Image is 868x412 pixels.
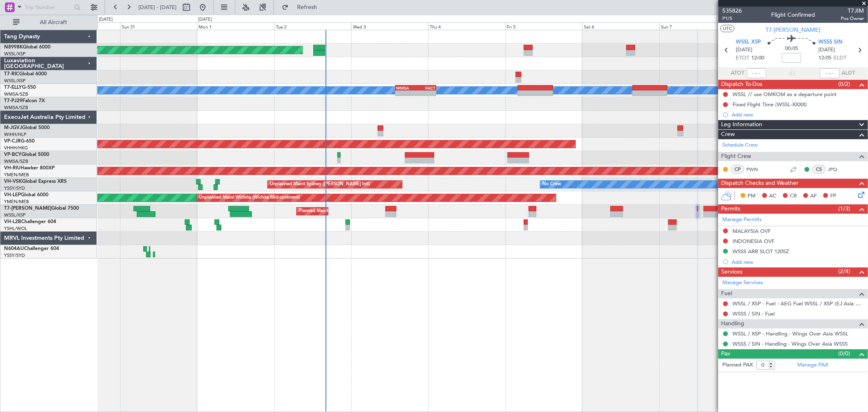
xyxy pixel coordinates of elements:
[722,141,758,149] a: Schedule Crew
[841,15,864,22] span: Pos Owner
[818,38,842,46] span: WSSS SIN
[9,16,88,29] button: All Aircraft
[416,91,436,96] div: -
[721,130,735,139] span: Crew
[198,16,212,23] div: [DATE]
[736,38,761,46] span: WSSL XSP
[197,22,274,30] div: Mon 1
[721,319,744,329] span: Handling
[4,199,29,205] a: YMEN/MEB
[274,22,351,30] div: Tue 2
[790,192,797,200] span: CR
[4,51,26,57] a: WSSL/XSP
[4,131,26,138] a: WIHH/HLP
[270,178,370,191] div: Unplanned Maint Sydney ([PERSON_NAME] Intl)
[839,204,851,213] span: (1/3)
[732,340,848,347] a: WSSS / SIN - Handling - Wings Over Asia WSSS
[21,20,86,25] span: All Aircraft
[4,45,50,50] a: N8998KGlobal 6000
[4,206,51,211] span: T7-[PERSON_NAME]
[818,46,835,54] span: [DATE]
[732,228,771,234] div: MALAYSIA OVF
[4,219,21,224] span: VH-L2B
[721,349,730,359] span: Pax
[810,192,817,200] span: AF
[721,120,762,129] span: Leg Information
[830,192,836,200] span: FP
[818,54,831,62] span: 12:05
[833,54,846,62] span: ELDT
[771,11,815,20] div: Flight Confirmed
[721,204,740,214] span: Permits
[396,85,416,90] div: WMSA
[4,85,36,90] a: T7-ELLYG-550
[25,1,72,13] input: Trip Number
[839,267,851,276] span: (2/4)
[4,99,22,103] span: T7-PJ29
[659,22,736,30] div: Sun 7
[299,205,379,217] div: Planned Maint Dubai (Al Maktoum Intl)
[721,289,732,298] span: Fuel
[582,22,659,30] div: Sat 6
[199,192,300,204] div: Unplanned Maint Wichita (Wichita Mid-continent)
[785,45,798,53] span: 00:05
[4,166,21,171] span: VH-RIU
[722,7,742,15] span: 535826
[505,22,582,30] div: Fri 5
[797,361,828,369] a: Manage PAX
[4,193,21,197] span: VH-LEP
[732,101,807,108] div: Fixed Flight Time (WSSL-XXXX)
[842,69,855,77] span: ALDT
[769,192,776,200] span: AC
[4,212,26,218] a: WSSL/XSP
[4,139,35,144] a: VP-CJRG-650
[4,78,26,84] a: WSSL/XSP
[722,15,742,22] span: P1/5
[4,179,67,184] a: VH-VSKGlobal Express XRS
[4,185,25,191] a: YSSY/SYD
[732,238,774,245] div: INDONESIA OVF
[731,165,744,174] div: CP
[747,68,766,78] input: --:--
[4,91,28,97] a: WMSA/SZB
[732,259,864,265] div: Add new
[732,111,864,118] div: Add new
[720,25,735,32] button: UTC
[4,206,79,211] a: T7-[PERSON_NAME]Global 7500
[722,216,762,224] a: Manage Permits
[828,166,846,173] a: JPQ
[732,248,789,255] div: WSSS ARR SLOT 1205Z
[428,22,505,30] div: Thu 4
[721,179,798,188] span: Dispatch Checks and Weather
[731,69,745,77] span: ATOT
[4,72,47,77] a: T7-RICGlobal 6000
[290,4,324,10] span: Refresh
[4,45,23,50] span: N8998K
[746,166,765,173] a: PWN
[278,1,327,14] button: Refresh
[732,330,848,337] a: WSSL / XSP - Handling - Wings Over Asia WSSL
[722,279,763,287] a: Manage Services
[542,178,561,191] div: No Crew
[732,310,775,317] a: WSSS / SIN - Fuel
[812,165,826,174] div: CS
[839,349,851,358] span: (0/0)
[4,125,50,130] a: M-JGVJGlobal 5000
[4,85,22,90] span: T7-ELLY
[396,91,416,96] div: -
[4,252,25,259] a: YSSY/SYD
[736,46,753,54] span: [DATE]
[752,54,765,62] span: 12:00
[4,152,49,157] a: VP-BCYGlobal 5000
[99,16,113,23] div: [DATE]
[4,219,56,224] a: VH-L2BChallenger 604
[4,166,55,171] a: VH-RIUHawker 800XP
[4,105,28,111] a: WMSA/SZB
[841,7,864,15] span: T7JIM
[722,361,753,369] label: Planned PAX
[4,246,59,251] a: N604AUChallenger 604
[4,125,22,130] span: M-JGVJ
[4,152,22,157] span: VP-BCY
[4,246,24,251] span: N604AU
[721,152,751,161] span: Flight Crew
